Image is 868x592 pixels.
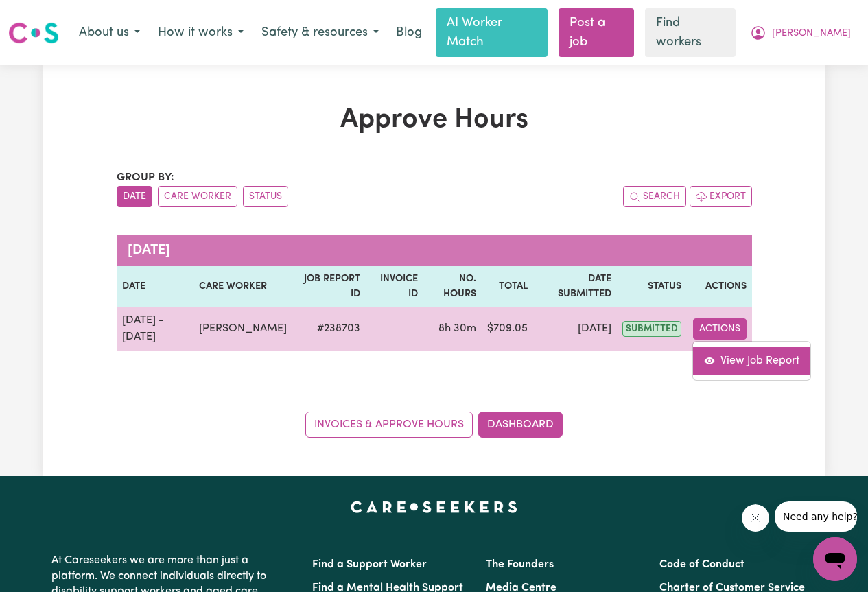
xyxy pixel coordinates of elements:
a: Careseekers logo [8,17,59,49]
a: View job report 238703 [693,347,810,375]
button: My Account [741,19,860,47]
span: submitted [622,321,681,337]
a: Post a job [559,8,634,57]
iframe: Close message [742,504,769,532]
th: Job Report ID [292,266,365,307]
div: Actions [692,341,811,381]
a: Dashboard [478,412,563,438]
td: $ 709.05 [482,307,533,351]
caption: [DATE] [117,235,752,266]
h1: Approve Hours [117,104,752,137]
span: 8 hours 30 minutes [438,323,476,334]
iframe: Message from company [775,501,857,532]
td: [PERSON_NAME] [193,307,292,351]
th: Actions [687,266,751,307]
button: Export [690,186,752,207]
button: sort invoices by care worker [158,186,237,207]
span: Need any help? [8,10,83,21]
a: Find workers [645,8,736,57]
a: Invoices & Approve Hours [305,412,473,438]
th: Date [117,266,194,307]
iframe: Button to launch messaging window [813,537,857,581]
button: sort invoices by date [117,186,152,207]
a: Blog [388,18,430,48]
a: Careseekers home page [351,501,517,512]
th: Care worker [193,266,292,307]
th: Invoice ID [366,266,423,307]
td: # 238703 [292,307,365,351]
button: Search [623,186,686,207]
th: Status [617,266,687,307]
button: Safety & resources [253,19,388,47]
button: How it works [149,19,253,47]
a: AI Worker Match [436,8,548,57]
th: Total [482,266,533,307]
button: sort invoices by paid status [243,186,288,207]
td: [DATE] - [DATE] [117,307,194,351]
a: Find a Support Worker [312,559,427,570]
th: No. Hours [423,266,482,307]
a: Code of Conduct [659,559,744,570]
a: The Founders [486,559,554,570]
td: [DATE] [533,307,617,351]
th: Date Submitted [533,266,617,307]
span: Group by: [117,172,174,183]
img: Careseekers logo [8,21,59,45]
span: [PERSON_NAME] [772,26,851,41]
button: About us [70,19,149,47]
button: Actions [693,318,747,340]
